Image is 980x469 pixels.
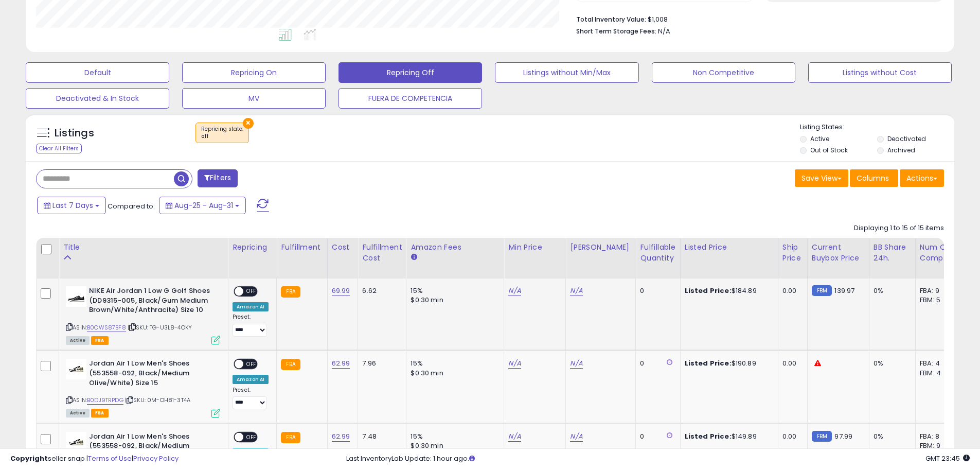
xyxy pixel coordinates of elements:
p: Listing States: [800,123,954,132]
small: FBA [281,359,300,370]
label: Active [810,134,829,143]
img: 3197bhAPbcL._SL40_.jpg [66,286,86,307]
strong: Copyright [10,454,48,463]
span: Repricing state : [201,125,243,141]
button: MV [182,88,326,109]
div: Fulfillment [281,242,323,253]
button: Save View [795,169,848,187]
button: Default [26,62,169,83]
div: Ship Price [782,242,803,264]
a: N/A [508,358,521,369]
span: Columns [857,173,889,183]
div: Displaying 1 to 15 of 15 items [854,223,944,233]
b: Listed Price: [685,431,732,441]
div: off [201,133,243,140]
div: FBA: 8 [920,432,954,441]
div: 0.00 [782,432,799,441]
div: [PERSON_NAME] [570,242,631,253]
a: N/A [570,358,582,369]
button: Columns [850,169,898,187]
div: seller snap | | [10,454,179,464]
button: Repricing On [182,62,326,83]
div: 0% [874,359,907,368]
div: Amazon AI [233,302,269,311]
small: FBM [812,431,832,442]
div: $0.30 min [411,296,496,305]
img: 31BqhYAw5YL._SL40_.jpg [66,359,86,379]
span: OFF [243,287,260,296]
div: $184.89 [685,286,770,296]
button: × [243,118,254,129]
div: 0 [640,286,672,296]
span: 97.99 [834,431,852,441]
div: $149.89 [685,432,770,441]
button: Listings without Cost [808,62,952,83]
button: Filters [198,169,238,187]
div: Preset: [233,314,269,337]
div: Num of Comp. [920,242,957,264]
div: Fulfillable Quantity [640,242,675,264]
div: Amazon AI [233,375,269,384]
b: Short Term Storage Fees: [576,27,656,36]
small: FBM [812,285,832,296]
div: Cost [332,242,354,253]
div: 15% [411,432,496,441]
button: Last 7 Days [37,197,106,214]
a: Privacy Policy [133,454,179,463]
div: 0% [874,432,907,441]
button: Non Competitive [652,62,795,83]
div: 7.48 [362,432,398,441]
label: Archived [887,146,915,154]
span: All listings currently available for purchase on Amazon [66,409,90,418]
span: | SKU: 0M-OH81-3T4A [125,396,190,404]
b: Jordan Air 1 Low Men's Shoes (553558-092, Black/Medium Olive/White) Size 13 [89,432,214,463]
a: N/A [508,286,521,296]
button: Deactivated & In Stock [26,88,169,109]
div: FBA: 4 [920,359,954,368]
b: Listed Price: [685,358,732,368]
span: | SKU: TG-U3L8-4OKY [128,323,192,332]
span: Aug-25 - Aug-31 [174,200,233,211]
li: $1,008 [576,12,936,25]
div: ASIN: [66,286,220,343]
b: Jordan Air 1 Low Men's Shoes (553558-092, Black/Medium Olive/White) Size 15 [89,359,214,390]
button: Actions [900,169,944,187]
div: ASIN: [66,359,220,416]
button: Aug-25 - Aug-31 [159,197,246,214]
a: N/A [508,431,521,442]
label: Deactivated [887,134,926,143]
span: Last 7 Days [52,200,93,211]
div: 15% [411,286,496,296]
div: Preset: [233,387,269,410]
div: FBM: 5 [920,296,954,305]
div: Current Buybox Price [812,242,865,264]
a: 62.99 [332,431,350,442]
div: Fulfillment Cost [362,242,402,264]
div: Clear All Filters [36,144,82,153]
a: Terms of Use [88,454,132,463]
span: 139.97 [834,286,854,296]
div: 0.00 [782,286,799,296]
span: All listings currently available for purchase on Amazon [66,336,90,345]
b: Listed Price: [685,286,732,296]
b: Total Inventory Value: [576,15,646,24]
div: Title [63,242,224,253]
span: N/A [658,26,670,36]
span: Compared to: [108,201,155,211]
span: FBA [91,409,109,418]
a: N/A [570,286,582,296]
b: NIKE Air Jordan 1 Low G Golf Shoes (DD9315-005, Black/Gum Medium Brown/White/Anthracite) Size 10 [89,286,214,318]
small: FBA [281,432,300,443]
div: $190.89 [685,359,770,368]
button: FUERA DE COMPETENCIA [338,88,482,109]
a: B0DJ9TRPDG [87,396,123,405]
span: FBA [91,336,109,345]
a: B0CWS87BF8 [87,323,126,332]
div: Listed Price [685,242,774,253]
div: 0 [640,359,672,368]
a: N/A [570,431,582,442]
img: 31BqhYAw5YL._SL40_.jpg [66,432,86,453]
small: FBA [281,286,300,298]
h5: Listings [55,126,94,141]
button: Listings without Min/Max [495,62,638,83]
